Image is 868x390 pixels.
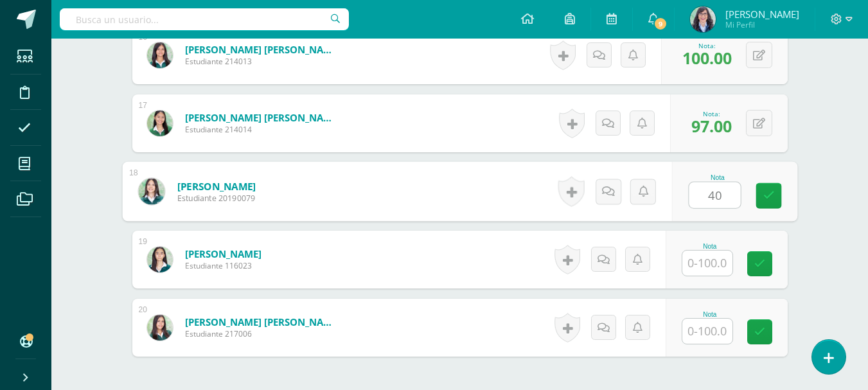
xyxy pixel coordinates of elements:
[147,315,173,341] img: 8d8ff8015fc9a34b1522a419096e4ceb.png
[185,328,339,339] span: Estudiante 217006
[682,311,738,318] div: Nota
[138,178,164,204] img: 8ecc91072b20196dceb294a491ff21f0.png
[147,42,173,68] img: 4c024f6bf71d5773428a8da74324d68e.png
[691,109,732,118] div: Nota:
[653,17,668,31] span: 9
[60,8,349,30] input: Busca un usuario...
[682,47,732,69] span: 100.00
[691,115,732,137] span: 97.00
[690,6,716,32] img: feef98d3e48c09d52a01cb7e66e13521.png
[682,41,732,50] div: Nota:
[185,247,261,260] a: [PERSON_NAME]
[682,319,732,344] input: 0-100.0
[682,251,732,276] input: 0-100.0
[688,174,747,181] div: Nota
[185,260,261,271] span: Estudiante 116023
[177,179,256,193] a: [PERSON_NAME]
[185,56,339,67] span: Estudiante 214013
[689,182,740,208] input: 0-100.0
[185,124,339,135] span: Estudiante 214014
[725,8,799,21] span: [PERSON_NAME]
[177,193,256,204] span: Estudiante 20190079
[682,243,738,250] div: Nota
[725,19,799,30] span: Mi Perfil
[147,111,173,136] img: 3247cecd46813d2f61d58a2c5d2352f6.png
[185,315,339,328] a: [PERSON_NAME] [PERSON_NAME]
[185,43,339,56] a: [PERSON_NAME] [PERSON_NAME]
[185,111,339,124] a: [PERSON_NAME] [PERSON_NAME]
[147,247,173,272] img: 403bb2e11fc21245f63eedc37d9b59df.png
